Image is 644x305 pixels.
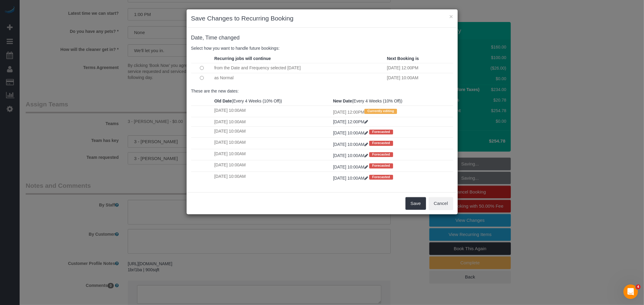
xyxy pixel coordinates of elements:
span: Forecasted [369,163,393,168]
button: Cancel [429,197,453,210]
td: [DATE] 12:00PM [332,106,453,117]
button: × [449,13,453,20]
a: [DATE] 10:00AM [333,165,369,169]
th: (Every 4 Weeks (10% Off)) [332,96,453,106]
a: [DATE] 10:00AM [333,153,369,158]
span: Currently editing [364,109,397,114]
a: [DATE] 12:00PM [333,119,368,124]
span: Date, Time [191,35,217,41]
strong: New Date [333,99,352,103]
span: 4 [636,285,641,289]
td: [DATE] 10:00AM [213,138,332,149]
a: [DATE] 10:00AM [333,142,369,147]
a: [DATE] 10:00AM [333,176,369,181]
span: Forecasted [369,141,393,146]
button: Save [405,197,426,210]
a: [DATE] 10:00AM [333,130,369,135]
td: [DATE] 10:00AM [213,106,332,117]
td: as Normal [213,73,386,83]
td: [DATE] 12:00PM [386,63,453,73]
td: [DATE] 10:00AM [386,73,453,83]
iframe: Intercom live chat [623,285,638,299]
th: (Every 4 Weeks (10% Off)) [213,96,332,106]
span: Forecasted [369,175,393,180]
strong: Old Date [214,99,232,103]
p: These are the new dates: [191,88,453,94]
td: [DATE] 10:00AM [213,149,332,160]
td: [DATE] 10:00AM [213,117,332,126]
strong: Recurring jobs will continue [214,56,271,61]
span: Forecasted [369,152,393,157]
h3: Save Changes to Recurring Booking [191,14,453,23]
span: Forecasted [369,130,393,134]
td: [DATE] 10:00AM [213,160,332,171]
td: [DATE] 10:00AM [213,171,332,183]
p: Select how you want to handle future bookings: [191,45,453,51]
strong: Next Booking is [387,56,419,61]
h4: changed [191,35,453,41]
td: [DATE] 10:00AM [213,126,332,137]
td: from the Date and Frequency selected [DATE] [213,63,386,73]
